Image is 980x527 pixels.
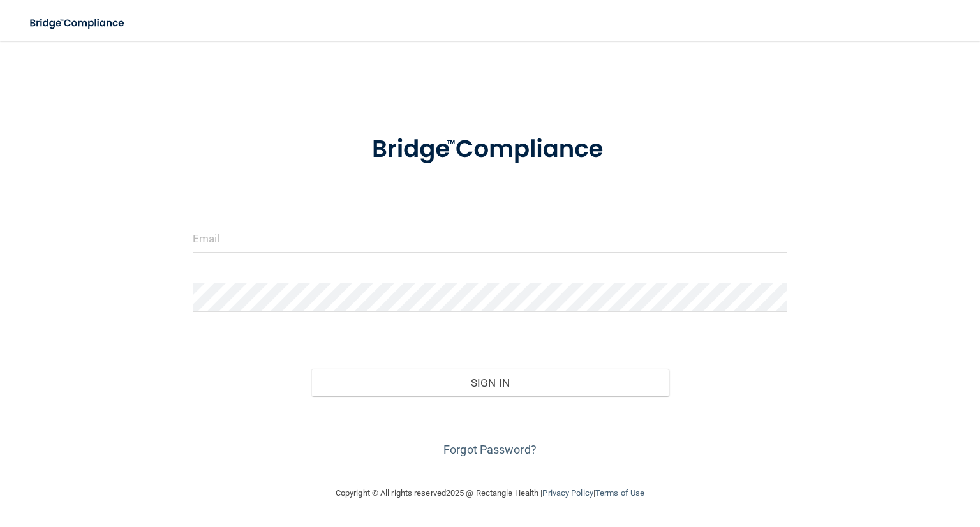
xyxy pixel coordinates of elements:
[595,488,644,498] a: Terms of Use
[257,473,723,514] div: Copyright © All rights reserved 2025 @ Rectangle Health | |
[19,10,137,36] img: bridge_compliance_login_screen.278c3ca4.svg
[193,224,787,253] input: Email
[346,117,634,182] img: bridge_compliance_login_screen.278c3ca4.svg
[443,443,537,456] a: Forgot Password?
[311,369,668,397] button: Sign In
[542,488,593,498] a: Privacy Policy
